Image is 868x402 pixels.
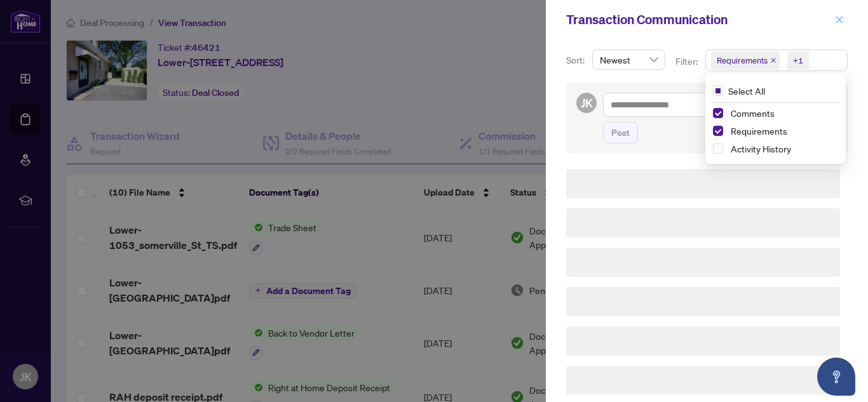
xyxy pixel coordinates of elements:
div: +1 [793,54,803,67]
span: Requirements [731,125,787,137]
span: close [770,57,776,64]
span: Select Comments [713,108,723,118]
span: Comments [731,107,775,119]
button: Post [603,122,638,144]
div: Transaction Communication [566,10,831,29]
button: Open asap [817,358,855,396]
span: Activity History [726,141,838,156]
span: Select Activity History [713,144,723,154]
span: JK [581,94,593,112]
span: Requirements [711,51,780,69]
span: Activity History [731,143,791,154]
span: Newest [600,50,658,69]
span: Comments [726,105,838,121]
span: Requirements [717,54,768,67]
span: Select All [723,84,770,98]
p: Sort: [566,53,587,67]
p: Filter: [675,55,700,69]
span: Requirements [726,123,838,138]
span: close [835,15,844,24]
span: Select Requirements [713,126,723,136]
